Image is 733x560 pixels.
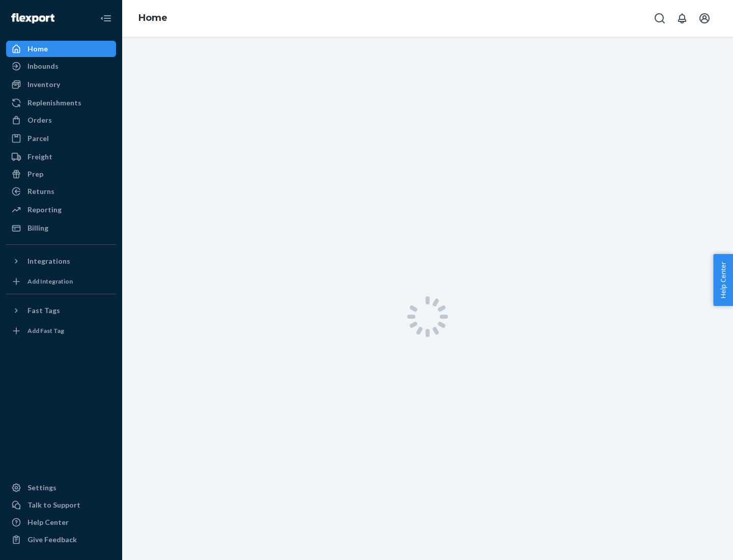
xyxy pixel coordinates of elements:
div: Give Feedback [27,535,77,545]
a: Reporting [6,202,116,218]
a: Settings [6,480,116,496]
div: Talk to Support [27,500,80,510]
button: Open notifications [672,8,692,29]
a: Replenishments [6,95,116,111]
div: Add Integration [27,277,73,286]
div: Integrations [27,256,70,266]
button: Integrations [6,253,116,269]
a: Add Fast Tag [6,323,116,339]
div: Prep [27,169,43,179]
div: Parcel [27,133,49,144]
div: Home [27,44,48,54]
div: Inventory [27,79,60,90]
div: Settings [27,483,57,493]
a: Parcel [6,130,116,147]
a: Inbounds [6,58,116,74]
a: Help Center [6,514,116,530]
a: Orders [6,112,116,128]
a: Billing [6,220,116,236]
img: Flexport logo [11,13,54,23]
a: Home [6,41,116,57]
button: Close Navigation [96,8,116,29]
div: Freight [27,152,52,162]
div: Inbounds [27,61,59,71]
a: Returns [6,183,116,200]
button: Open Search Box [650,8,670,29]
a: Add Integration [6,273,116,290]
button: Fast Tags [6,302,116,319]
button: Open account menu [694,8,715,29]
div: Orders [27,115,52,125]
a: Freight [6,149,116,165]
a: Inventory [6,76,116,93]
a: Talk to Support [6,497,116,513]
div: Add Fast Tag [27,326,64,335]
a: Home [138,12,167,23]
ol: breadcrumbs [130,4,176,33]
div: Billing [27,223,48,233]
div: Returns [27,186,54,197]
button: Help Center [713,254,733,306]
div: Replenishments [27,98,81,108]
div: Fast Tags [27,305,60,316]
div: Help Center [27,517,69,527]
a: Prep [6,166,116,182]
button: Give Feedback [6,531,116,548]
div: Reporting [27,205,62,215]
